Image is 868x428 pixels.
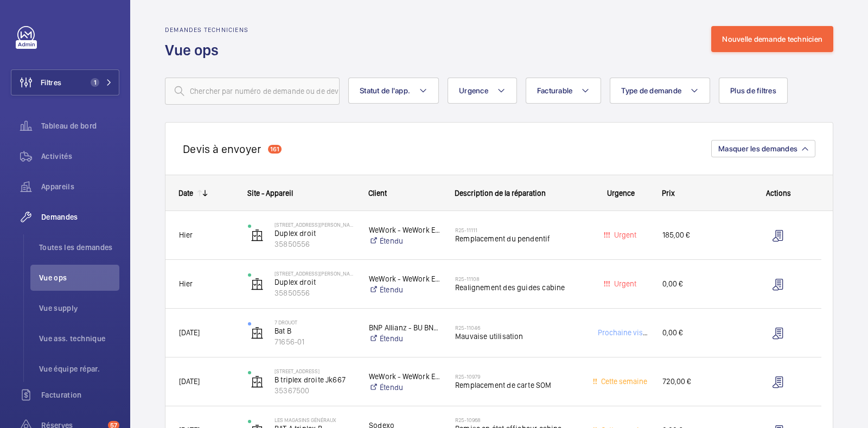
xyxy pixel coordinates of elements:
button: Plus de filtres [719,78,788,104]
p: B triplex droite Jk667 [275,374,355,385]
span: Urgence [459,86,488,95]
input: Chercher par numéro de demande ou de devis [165,78,340,105]
span: Facturable [537,86,573,95]
span: Demandes [41,212,119,222]
span: 185,00 € [662,229,735,241]
span: Vue ass. technique [39,333,119,344]
span: 1 [91,78,99,87]
span: Vue équipe répar. [39,363,119,374]
img: elevator.svg [251,375,264,388]
span: Remplacement de carte SOM [455,380,579,391]
span: Masquer les demandes [718,144,797,153]
span: Urgence [607,189,635,197]
a: Étendu [369,382,441,393]
span: [DATE] [179,328,200,337]
span: Actions [766,189,791,197]
span: Filtres [41,77,61,88]
button: Type de demande [610,78,710,104]
h2: R25-11111 [455,227,579,233]
a: Étendu [369,235,441,246]
span: Mauvaise utilisation [455,331,579,342]
h1: Vue ops [165,40,248,60]
span: Description de la réparation [455,189,546,197]
p: Duplex droit [275,277,355,288]
p: [STREET_ADDRESS][PERSON_NAME] [275,221,355,228]
p: Bat B [275,325,355,336]
div: Date [178,189,193,197]
span: Plus de filtres [730,86,776,95]
span: 0,00 € [662,278,735,290]
span: Hier [179,231,193,239]
p: 7 DROUOT [275,319,355,325]
p: Les Magasins Généraux [275,417,355,423]
span: Tableau de bord [41,120,119,131]
span: Prix [662,189,675,197]
h2: R25-11046 [455,324,579,331]
span: Toutes les demandes [39,242,119,253]
p: 71656-01 [275,336,355,347]
span: Facturation [41,389,119,400]
h2: Devis à envoyer [183,142,261,156]
span: Type de demande [621,86,681,95]
img: elevator.svg [251,229,264,242]
img: elevator.svg [251,327,264,340]
span: Hier [179,279,193,288]
p: 35850556 [275,288,355,298]
span: Urgent [612,231,636,239]
span: Cette semaine [599,377,647,386]
button: Filtres1 [11,69,119,95]
p: 35850556 [275,239,355,250]
button: Nouvelle demande technicien [711,26,833,52]
span: Client [368,189,387,197]
p: 35367500 [275,385,355,396]
span: Vue ops [39,272,119,283]
span: 720,00 € [662,375,735,388]
h2: R25-11108 [455,276,579,282]
span: 0,00 € [662,327,735,339]
h2: R25-10968 [455,417,579,423]
p: WeWork - WeWork Exploitation [369,225,441,235]
span: Prochaine visite [596,328,651,337]
span: Remplacement du pendentif [455,233,579,244]
button: Facturable [526,78,602,104]
span: Statut de l'app. [360,86,410,95]
div: 161 [268,145,282,154]
span: Realignement des guides cabine [455,282,579,293]
h2: R25-10979 [455,373,579,380]
a: Étendu [369,333,441,344]
span: Activités [41,151,119,162]
p: WeWork - WeWork Exploitation [369,371,441,382]
h2: Demandes techniciens [165,26,248,34]
p: BNP Allianz - BU BNP Allianz [369,322,441,333]
p: [STREET_ADDRESS][PERSON_NAME] [275,270,355,277]
button: Urgence [448,78,517,104]
a: Étendu [369,284,441,295]
span: Appareils [41,181,119,192]
span: Urgent [612,279,636,288]
span: [DATE] [179,377,200,386]
span: Site - Appareil [247,189,293,197]
button: Masquer les demandes [711,140,815,157]
p: Duplex droit [275,228,355,239]
span: Vue supply [39,303,119,314]
img: elevator.svg [251,278,264,291]
p: WeWork - WeWork Exploitation [369,273,441,284]
p: [STREET_ADDRESS] [275,368,355,374]
button: Statut de l'app. [348,78,439,104]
